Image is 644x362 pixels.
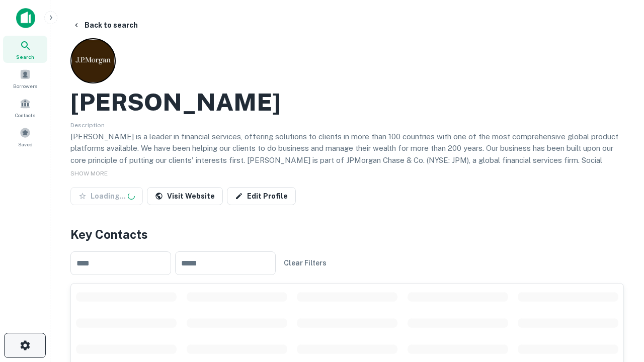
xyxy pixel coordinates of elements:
[16,8,35,28] img: capitalize-icon.png
[70,87,281,117] h2: [PERSON_NAME]
[280,254,331,272] button: Clear Filters
[147,187,223,205] a: Visit Website
[70,170,108,177] span: SHOW MORE
[70,122,105,129] span: Description
[15,111,35,119] span: Contacts
[3,94,47,121] a: Contacts
[13,82,37,90] span: Borrowers
[3,123,47,150] a: Saved
[227,187,296,205] a: Edit Profile
[18,140,33,148] span: Saved
[68,16,142,34] button: Back to search
[3,65,47,92] a: Borrowers
[3,36,47,63] a: Search
[16,53,34,61] span: Search
[594,282,644,330] iframe: Chat Widget
[70,225,624,243] h4: Key Contacts
[70,131,624,190] p: [PERSON_NAME] is a leader in financial services, offering solutions to clients in more than 100 c...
